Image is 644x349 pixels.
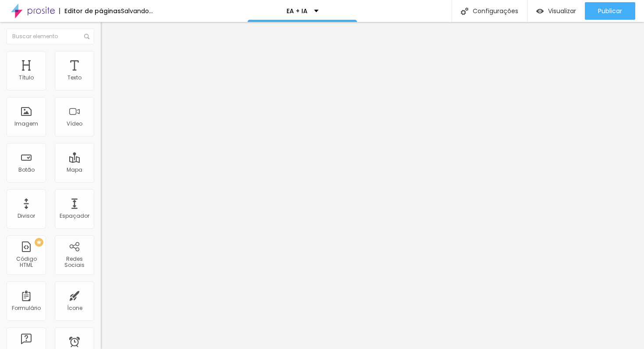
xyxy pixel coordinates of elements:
img: Icone [84,34,89,39]
p: EA + IA [287,8,308,14]
input: Buscar elemento [7,29,94,44]
div: Salvando... [121,8,153,14]
div: Botão [18,167,35,173]
div: Texto [67,75,81,81]
span: Publicar [598,7,622,14]
div: Espaçador [60,213,89,219]
div: Vídeo [67,121,82,127]
div: Formulário [12,305,41,311]
div: Título [19,75,34,81]
div: Ícone [67,305,82,311]
button: Publicar [585,2,635,20]
div: Redes Sociais [57,256,92,269]
img: Icone [461,7,468,15]
div: Mapa [67,167,82,173]
iframe: Editor [101,22,644,349]
div: Imagem [14,121,38,127]
div: Código HTML [9,256,43,269]
img: view-1.svg [536,7,544,15]
button: Visualizar [527,2,585,20]
div: Divisor [18,213,35,219]
div: Editor de páginas [59,8,121,14]
span: Visualizar [548,7,576,14]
